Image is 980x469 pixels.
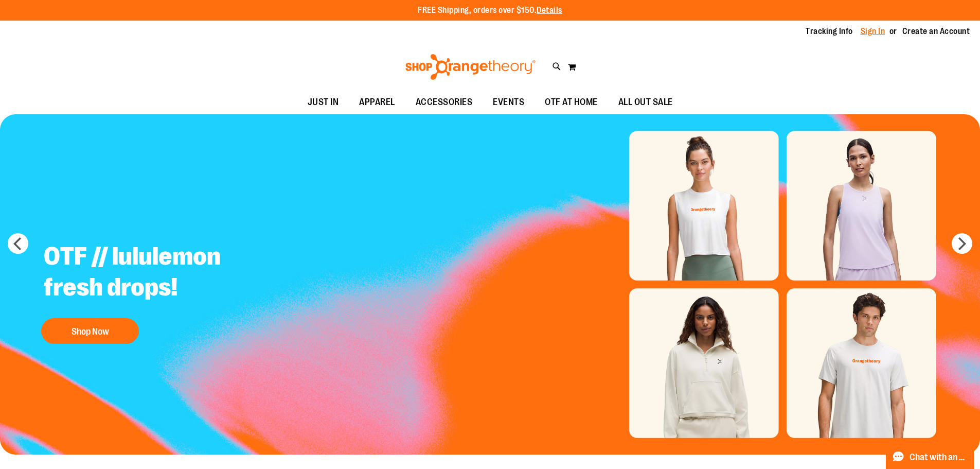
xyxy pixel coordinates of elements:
span: JUST IN [308,91,339,114]
a: Sign In [861,26,885,37]
span: ACCESSORIES [416,91,473,114]
p: FREE Shipping, orders over $150. [418,5,562,16]
span: ALL OUT SALE [618,91,673,114]
img: Shop Orangetheory [404,54,537,80]
button: Shop Now [41,318,139,344]
a: Create an Account [902,26,970,37]
span: EVENTS [493,91,524,114]
a: Details [537,6,562,15]
span: APPAREL [359,91,395,114]
h2: OTF // lululemon fresh drops! [36,233,292,313]
a: OTF // lululemon fresh drops! Shop Now [36,233,292,349]
button: prev [8,233,28,254]
span: OTF AT HOME [545,91,598,114]
button: Chat with an Expert [886,445,974,469]
a: Tracking Info [806,26,853,37]
span: Chat with an Expert [910,453,968,462]
button: next [952,233,972,254]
